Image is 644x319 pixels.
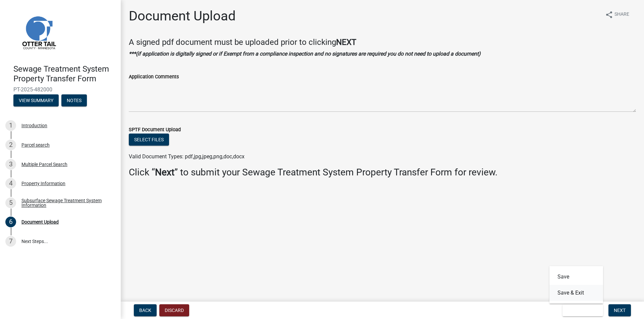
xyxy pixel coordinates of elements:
[549,269,603,285] button: Save
[21,220,59,224] div: Document Upload
[159,304,189,316] button: Discard
[21,162,67,167] div: Multiple Parcel Search
[13,94,59,106] button: View Summary
[129,51,481,57] strong: ***(if application is digitally signed or if Exempt from a compliance inspection and no signature...
[13,86,107,93] span: PT-2025-482000
[5,159,16,170] div: 3
[614,308,626,313] span: Next
[21,181,65,186] div: Property Information
[5,120,16,131] div: 1
[129,167,636,178] h3: Click “ ” to submit your Sewage Treatment System Property Transfer Form for review.
[134,304,157,316] button: Back
[5,217,16,227] div: 6
[5,236,16,247] div: 7
[5,140,16,150] div: 2
[61,98,87,103] wm-modal-confirm: Notes
[614,11,629,19] span: Share
[13,7,64,57] img: Otter Tail County, Minnesota
[5,197,16,208] div: 5
[155,167,174,178] strong: Next
[129,8,236,24] h1: Document Upload
[13,64,115,84] h4: Sewage Treatment System Property Transfer Form
[600,8,635,21] button: shareShare
[562,304,603,316] button: Save & Exit
[129,128,181,132] label: SPTF Document Upload
[21,143,50,147] div: Parcel search
[129,37,636,47] h4: A signed pdf document must be uploaded prior to clicking
[21,198,110,208] div: Subsurface Sewage Treatment System Information
[61,94,87,106] button: Notes
[129,153,245,160] span: Valid Document Types: pdf,jpg,jpeg,png,doc,docx
[21,123,47,128] div: Introduction
[608,304,631,316] button: Next
[13,98,59,103] wm-modal-confirm: Summary
[549,285,603,301] button: Save & Exit
[549,266,603,304] div: Save & Exit
[139,308,151,313] span: Back
[129,75,179,79] label: Application Comments
[5,178,16,189] div: 4
[568,308,594,313] span: Save & Exit
[605,11,613,19] i: share
[336,37,356,47] strong: NEXT
[129,134,169,146] button: Select files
